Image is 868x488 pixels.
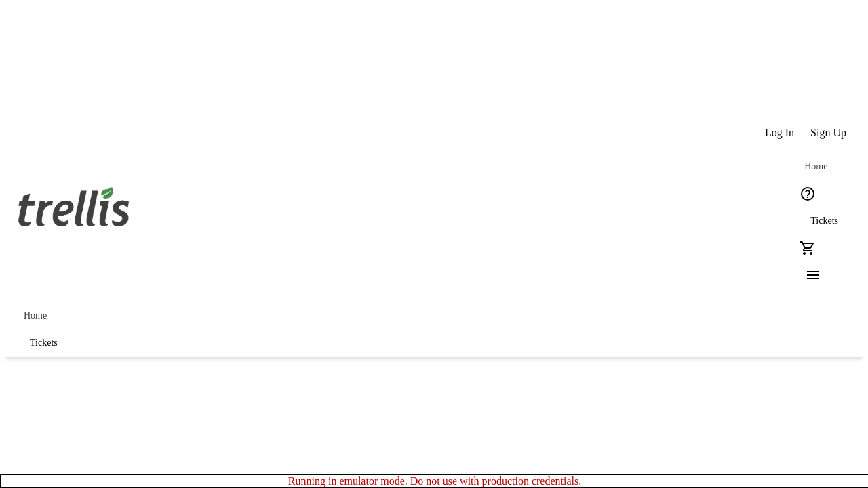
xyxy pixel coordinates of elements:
[24,310,47,321] span: Home
[14,329,74,357] a: Tickets
[802,119,854,146] button: Sign Up
[810,127,846,139] span: Sign Up
[794,180,821,207] button: Help
[765,127,794,139] span: Log In
[794,153,837,180] a: Home
[794,235,821,262] button: Cart
[810,216,838,226] span: Tickets
[804,161,827,172] span: Home
[794,262,821,289] button: Menu
[14,172,134,240] img: Orient E2E Organization u4sll3UtXN's Logo
[794,207,854,235] a: Tickets
[30,338,58,348] span: Tickets
[14,302,57,329] a: Home
[757,119,802,146] button: Log In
